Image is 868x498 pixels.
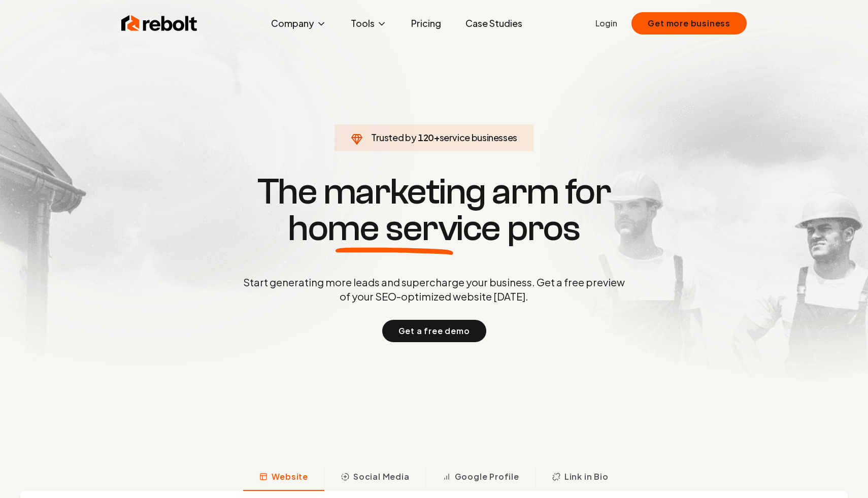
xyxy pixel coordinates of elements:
img: Rebolt Logo [121,13,197,34]
span: 120 [418,130,434,145]
span: + [434,131,440,143]
button: Social Media [324,464,426,491]
span: Social Media [353,471,410,483]
span: Trusted by [371,131,416,143]
span: Link in Bio [564,471,609,483]
button: Google Profile [426,464,536,491]
a: Pricing [403,13,449,34]
button: Get a free demo [382,320,486,342]
button: Website [243,464,324,491]
span: Google Profile [455,471,519,483]
span: home service [288,210,500,247]
button: Link in Bio [536,464,625,491]
button: Company [263,13,335,34]
a: Login [595,17,617,29]
span: Website [272,471,308,483]
p: Start generating more leads and supercharge your business. Get a free preview of your SEO-optimiz... [241,275,627,304]
span: service businesses [440,131,518,143]
button: Tools [343,13,395,34]
h1: The marketing arm for pros [190,174,678,247]
a: Case Studies [457,13,530,34]
button: Get more business [631,12,747,35]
